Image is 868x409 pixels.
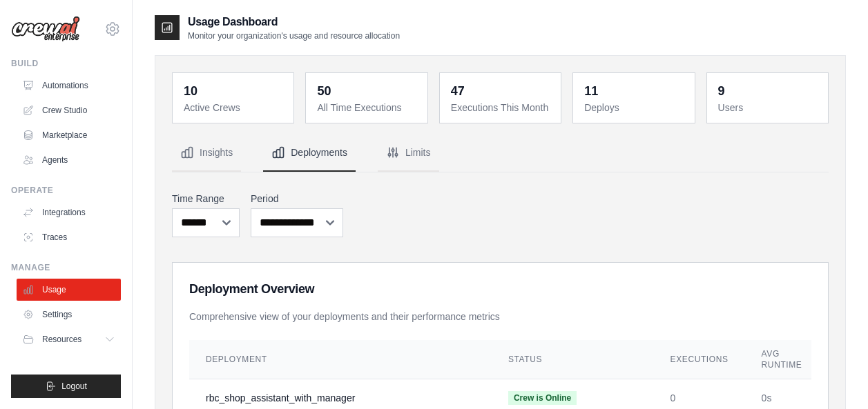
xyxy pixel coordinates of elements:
a: Integrations [17,201,121,223]
div: Build [11,58,121,69]
a: Marketplace [17,124,121,146]
span: Crew is Online [508,391,577,405]
button: Limits [378,134,439,172]
h2: Usage Dashboard [188,14,400,30]
img: Logo [11,16,80,42]
h3: Deployment Overview [189,279,811,299]
div: 47 [451,81,465,101]
button: Logout [11,375,121,398]
button: Resources [17,328,121,350]
a: Agents [17,149,121,171]
button: Insights [172,134,241,172]
dt: Deploys [584,101,686,114]
a: Traces [17,226,121,248]
dt: Active Crews [184,101,285,114]
p: Comprehensive view of your deployments and their performance metrics [189,310,811,323]
div: 11 [584,81,598,101]
a: Settings [17,303,121,326]
button: Deployments [263,134,356,172]
dt: Users [718,101,820,114]
dt: All Time Executions [317,101,418,114]
span: Logout [61,381,87,392]
th: Status [492,340,654,379]
a: Crew Studio [17,99,121,121]
label: Period [251,192,343,206]
div: 9 [718,81,725,101]
label: Time Range [172,192,240,206]
nav: Tabs [172,134,829,172]
a: Automations [17,74,121,97]
p: Monitor your organization's usage and resource allocation [188,30,400,41]
th: Executions [654,340,745,379]
span: Resources [42,334,81,345]
div: Manage [11,262,121,273]
dt: Executions This Month [451,101,552,114]
div: 10 [184,81,197,101]
div: Operate [11,185,121,196]
a: Usage [17,279,121,301]
div: 50 [317,81,331,101]
th: Avg Runtime [745,340,819,379]
th: Deployment [189,340,492,379]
